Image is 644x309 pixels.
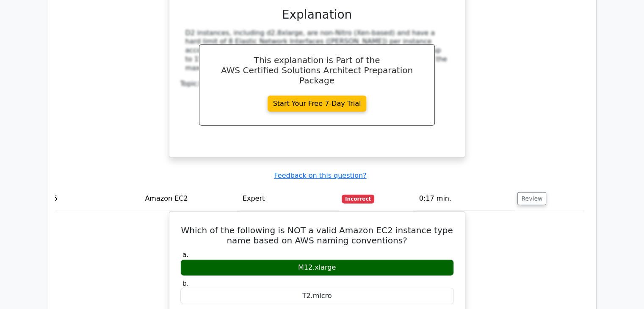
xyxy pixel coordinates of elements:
[517,192,546,205] button: Review
[342,195,374,203] span: Incorrect
[274,171,366,179] a: Feedback on this question?
[180,225,455,246] h5: Which of the following is NOT a valid Amazon EC2 instance type name based on AWS naming conventions?
[185,29,449,73] div: D2 instances, including d2.8xlarge, are non-Nitro (Xen-based) and have a hard limit of 8 Elastic ...
[141,187,239,211] td: Amazon EC2
[50,187,142,211] td: 5
[185,8,449,22] h3: Explanation
[268,96,367,112] a: Start Your Free 7-Day Trial
[239,187,338,211] td: Expert
[416,187,514,211] td: 0:17 min.
[182,279,189,287] span: b.
[180,80,454,88] div: Topic:
[180,288,454,304] div: T2.micro
[180,259,454,276] div: M12.xlarge
[182,251,189,259] span: a.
